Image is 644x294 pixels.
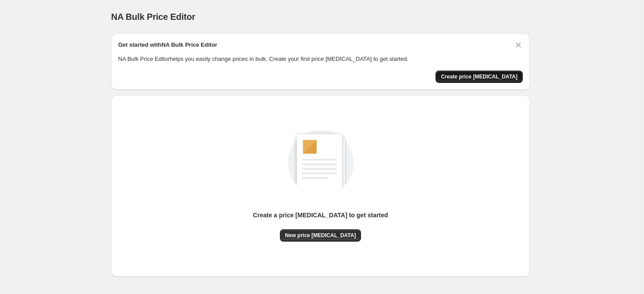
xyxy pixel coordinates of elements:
[280,229,361,242] button: New price [MEDICAL_DATA]
[118,55,523,63] p: NA Bulk Price Editor helps you easily change prices in bulk. Create your first price [MEDICAL_DAT...
[253,211,388,220] p: Create a price [MEDICAL_DATA] to get started
[441,73,517,80] span: Create price [MEDICAL_DATA]
[118,41,217,49] h2: Get started with NA Bulk Price Editor
[514,41,523,49] button: Dismiss card
[285,232,356,239] span: New price [MEDICAL_DATA]
[436,71,523,83] button: Create price change job
[111,12,195,22] span: NA Bulk Price Editor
